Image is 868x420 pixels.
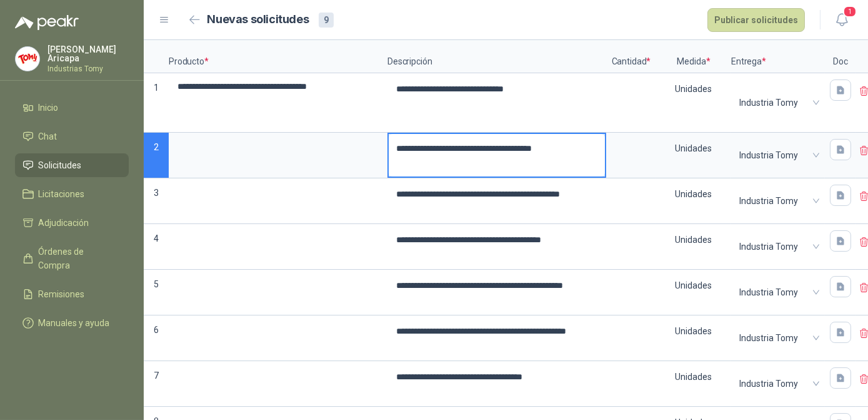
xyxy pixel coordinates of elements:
a: Solicitudes [15,153,129,177]
span: Industria Tomy [739,93,817,112]
div: Unidades [657,225,730,254]
a: Licitaciones [15,182,129,206]
span: Industria Tomy [739,237,817,256]
p: Producto [169,40,387,73]
a: Adjudicación [15,211,129,235]
p: 2 [144,133,169,178]
span: Industria Tomy [739,146,817,165]
a: Chat [15,125,129,148]
div: Unidades [657,271,730,300]
div: Unidades [657,362,730,391]
span: Industria Tomy [739,192,817,210]
p: Descripción [387,40,606,73]
button: Publicar solicitudes [707,8,805,32]
span: 1 [843,6,857,18]
button: 1 [831,9,853,31]
div: Unidades [657,134,730,163]
span: Inicio [39,101,59,115]
span: Industria Tomy [739,283,817,302]
span: Industria Tomy [739,329,817,347]
p: 5 [144,270,169,315]
a: Órdenes de Compra [15,240,129,277]
div: Unidades [657,317,730,346]
p: 3 [144,178,169,224]
p: Medida [656,40,731,73]
span: Licitaciones [39,187,85,201]
p: Entrega [731,40,825,73]
span: Chat [39,130,57,143]
span: Solicitudes [39,158,82,172]
p: [PERSON_NAME] Aricapa [47,45,129,63]
p: Doc [825,40,856,73]
a: Inicio [15,96,129,120]
span: Industria Tomy [739,374,817,393]
span: Adjudicación [39,216,89,230]
a: Manuales y ayuda [15,311,129,335]
p: 1 [144,73,169,133]
p: Cantidad [606,40,656,73]
a: Remisiones [15,282,129,306]
span: Remisiones [39,287,85,301]
div: 9 [319,13,334,28]
p: 7 [144,361,169,407]
h2: Nuevas solicitudes [207,11,309,29]
img: Company Logo [16,47,39,71]
p: 6 [144,315,169,361]
p: Industrias Tomy [47,65,129,73]
img: Logo peakr [15,15,79,30]
span: Manuales y ayuda [39,316,110,330]
div: Unidades [657,180,730,208]
p: 4 [144,224,169,270]
span: Órdenes de Compra [39,245,117,272]
div: Unidades [657,74,730,103]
